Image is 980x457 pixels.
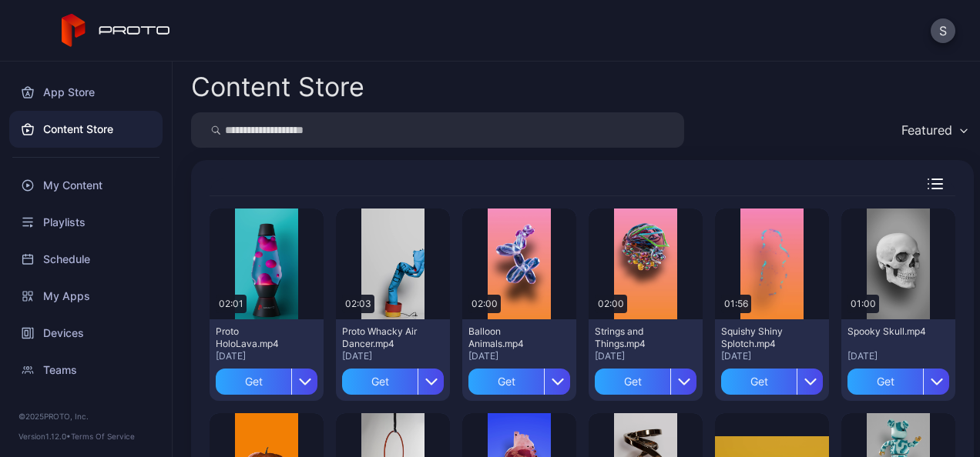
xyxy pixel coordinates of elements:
a: Devices [9,315,163,352]
div: [DATE] [468,350,570,362]
div: Get [468,369,544,395]
div: [DATE] [847,350,949,362]
button: Get [847,369,949,395]
div: Featured [901,122,952,138]
button: Get [721,369,823,395]
div: Balloon Animals.mp4 [468,325,553,350]
div: [DATE] [595,350,696,362]
a: Schedule [9,241,163,278]
div: Spooky Skull.mp4 [847,325,932,338]
a: My Content [9,167,163,204]
div: © 2025 PROTO, Inc. [18,410,153,422]
a: Terms Of Service [71,432,135,441]
div: Proto HoloLava.mp4 [216,325,300,350]
a: Teams [9,352,163,389]
div: [DATE] [721,350,823,362]
a: App Store [9,74,163,111]
div: [DATE] [216,350,317,362]
button: Get [468,369,570,395]
div: Get [216,369,291,395]
button: S [931,18,955,43]
button: Get [595,369,696,395]
button: Get [216,369,317,395]
div: [DATE] [342,350,444,362]
div: Proto Whacky Air Dancer.mp4 [342,325,427,350]
div: Content Store [191,74,364,100]
span: Version 1.12.0 • [18,432,71,441]
div: Get [342,369,418,395]
div: Strings and Things.mp4 [595,325,680,350]
a: My Apps [9,278,163,315]
a: Content Store [9,111,163,148]
div: Get [847,369,923,395]
button: Get [342,369,444,395]
div: Squishy Shiny Splotch.mp4 [721,325,806,350]
a: Playlists [9,204,163,241]
div: Get [595,369,670,395]
div: Get [721,369,797,395]
button: Featured [894,112,974,148]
